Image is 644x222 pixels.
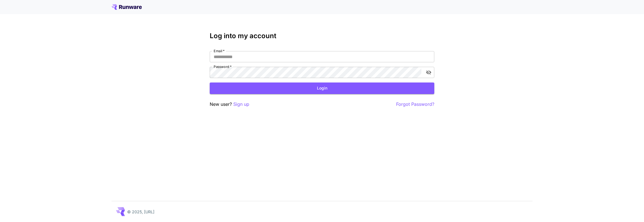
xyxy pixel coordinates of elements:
button: Login [210,83,434,94]
p: © 2025, [URL] [127,209,154,215]
button: Sign up [233,101,249,108]
p: New user? [210,101,249,108]
button: Forgot Password? [396,101,434,108]
button: toggle password visibility [424,67,434,77]
label: Email [214,49,225,53]
label: Password [214,64,232,69]
h3: Log into my account [210,32,434,40]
